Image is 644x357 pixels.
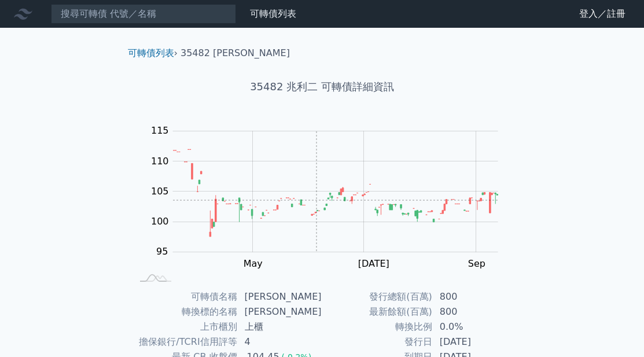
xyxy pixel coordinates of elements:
tspan: 110 [151,156,169,167]
tspan: May [244,258,263,269]
tspan: 100 [151,216,169,227]
a: 登入／註冊 [570,5,635,23]
td: 擔保銀行/TCRI信用評等 [133,334,238,349]
td: 0.0% [433,319,512,334]
tspan: 115 [151,125,169,136]
td: 發行日 [322,334,433,349]
td: [PERSON_NAME] [238,304,322,319]
td: 800 [433,304,512,319]
td: 轉換比例 [322,319,433,334]
td: [DATE] [433,334,512,349]
li: › [128,46,178,60]
td: 可轉債名稱 [133,289,238,304]
tspan: Sep [468,258,485,269]
td: 發行總額(百萬) [322,289,433,304]
g: Chart [145,125,516,269]
tspan: 95 [156,246,168,257]
td: 轉換標的名稱 [133,304,238,319]
h1: 35482 兆利二 可轉債詳細資訊 [119,79,526,95]
input: 搜尋可轉債 代號／名稱 [51,4,236,24]
td: 800 [433,289,512,304]
td: 最新餘額(百萬) [322,304,433,319]
a: 可轉債列表 [128,47,174,58]
tspan: [DATE] [358,258,389,269]
td: 上市櫃別 [133,319,238,334]
td: [PERSON_NAME] [238,289,322,304]
tspan: 105 [151,186,169,197]
li: 35482 [PERSON_NAME] [181,46,290,60]
td: 4 [238,334,322,349]
a: 可轉債列表 [250,8,296,19]
td: 上櫃 [238,319,322,334]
